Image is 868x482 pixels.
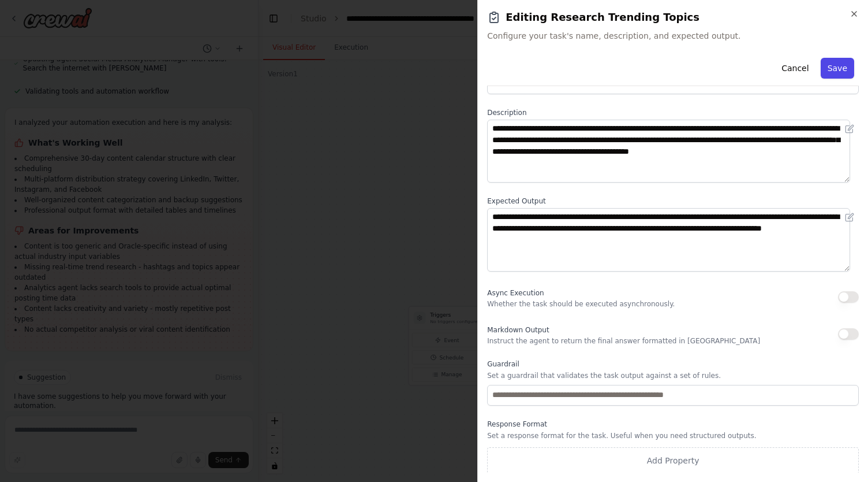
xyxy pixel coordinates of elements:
label: Expected Output [487,196,859,206]
label: Description [487,108,859,117]
p: Instruct the agent to return the final answer formatted in [GEOGRAPHIC_DATA] [487,336,760,346]
button: Open in editor [843,122,856,136]
p: Set a response format for the task. Useful when you need structured outputs. [487,431,859,440]
span: Configure your task's name, description, and expected output. [487,30,859,42]
button: Save [821,58,854,79]
span: Async Execution [487,289,544,297]
label: Guardrail [487,359,859,369]
button: Add Property [487,447,859,474]
label: Response Format [487,420,859,429]
p: Whether the task should be executed asynchronously. [487,299,675,309]
h2: Editing Research Trending Topics [487,9,859,25]
button: Cancel [775,58,815,79]
button: Open in editor [843,210,856,224]
p: Set a guardrail that validates the task output against a set of rules. [487,371,859,380]
span: Markdown Output [487,326,549,334]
